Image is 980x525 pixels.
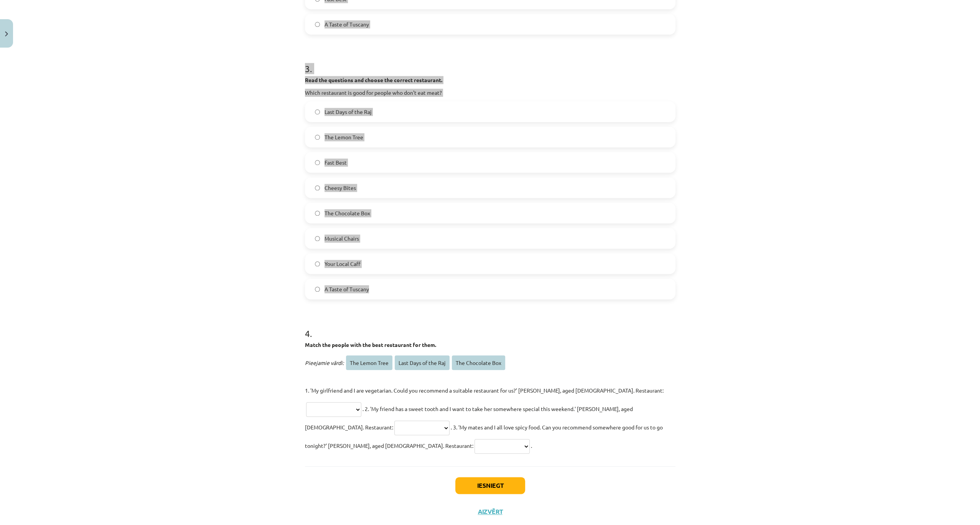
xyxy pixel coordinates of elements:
[324,285,369,293] span: A Taste of Tuscany
[315,287,320,292] input: A Taste of Tuscany
[315,236,320,241] input: Musical Chairs
[315,185,320,190] input: Cheesy Bites
[346,355,392,370] span: The Lemon Tree
[324,260,361,268] span: Your Local Caff
[305,315,675,338] h1: 4 .
[452,355,505,370] span: The Chocolate Box
[324,234,359,243] span: Musical Chairs
[324,20,369,28] span: A Taste of Tuscany
[455,477,525,494] button: Iesniegt
[305,50,675,74] h1: 3 .
[531,442,532,449] span: .
[324,158,347,167] span: Fast Best
[324,184,356,192] span: Cheesy Bites
[476,508,505,515] button: Aizvērt
[305,387,664,394] span: 1. 'My girlfriend and I are vegetarian. Could you recommend a suitable restaurant for us?' [PERSO...
[5,31,8,36] img: icon-close-lesson-0947bae3869378f0d4975bcd49f059093ad1ed9edebbc8119c70593378902aed.svg
[315,160,320,165] input: Fast Best
[305,359,344,366] span: Pieejamie vārdi:
[315,135,320,140] input: The Lemon Tree
[315,211,320,216] input: The Chocolate Box
[305,424,663,449] span: . 3. 'My mates and I all love spicy food. Can you recommend somewhere good for us to go tonight?'...
[305,76,442,83] strong: Read the questions and choose the correct restaurant.
[395,355,450,370] span: Last Days of the Raj
[315,261,320,266] input: Your Local Caff
[305,89,675,97] p: Which restaurant is good for people who don't eat meat?
[324,108,372,116] span: Last Days of the Raj
[305,341,436,348] strong: Match the people with the best restaurant for them.
[305,405,633,431] span: . 2. 'My friend has a sweet tooth and I want to take her somewhere special this weekend.' [PERSON...
[315,22,320,27] input: A Taste of Tuscany
[324,133,363,141] span: The Lemon Tree
[324,209,370,217] span: The Chocolate Box
[315,109,320,114] input: Last Days of the Raj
